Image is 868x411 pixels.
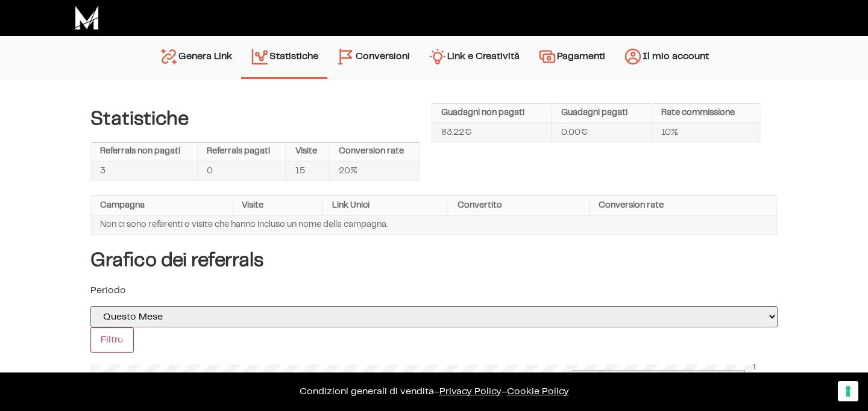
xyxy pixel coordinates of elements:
[250,47,269,66] img: stats.svg
[652,123,760,142] td: 10%
[432,123,552,142] td: 83.22€
[91,143,198,162] th: Referrals non pagati
[90,108,420,130] h4: Statistiche
[91,161,198,181] td: 3
[336,47,356,66] img: conversion-2.svg
[327,42,419,73] a: Conversioni
[150,42,241,73] a: Genera Link
[90,250,778,271] h4: Grafico dei referrals
[241,42,327,71] a: Statistiche
[614,42,718,73] a: Il mio account
[538,47,557,66] img: payments.svg
[439,387,502,396] a: Privacy Policy
[752,361,757,373] div: 1
[198,143,286,162] th: Referrals pagati
[428,47,447,66] img: creativity.svg
[286,161,329,181] td: 15
[838,381,858,401] button: Le tue preferenze relative al consenso per le tecnologie di tracciamento
[600,371,744,401] td: Guadagni dei referrals non pagati
[12,385,856,399] p: – –
[590,196,777,215] th: Conversion rate
[322,196,448,215] th: Link Unici
[448,196,590,215] th: Convertito
[198,161,286,181] td: 0
[507,387,569,396] span: Cookie Policy
[300,387,434,396] a: Condizioni generali di vendita
[432,104,552,123] th: Guadagni non pagati
[329,143,420,162] th: Conversion rate
[419,42,529,73] a: Link e Creatività
[286,143,329,162] th: Visite
[90,283,778,298] p: Periodo
[623,47,643,66] img: account.svg
[329,161,420,181] td: 20%
[652,104,760,123] th: Rate commissione
[529,42,614,73] a: Pagamenti
[91,196,233,215] th: Campagna
[552,104,652,123] th: Guadagni pagati
[552,123,652,142] td: 0.00€
[90,327,134,353] input: Filtro
[91,215,777,235] td: Non ci sono referenti o visite che hanno incluso un nome della campagna.
[90,306,778,327] select: selected='selected'
[10,364,46,400] iframe: Customerly Messenger Launcher
[150,36,718,79] nav: Menu principale
[233,196,323,215] th: Visite
[159,47,178,66] img: generate-link.svg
